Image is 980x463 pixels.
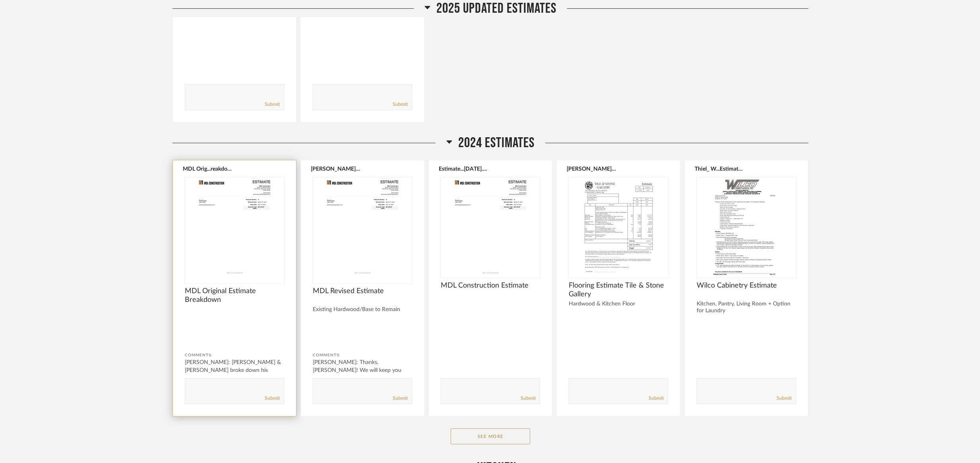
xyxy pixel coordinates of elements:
[313,177,412,277] div: 0
[697,177,796,277] img: undefined
[393,395,408,402] a: Submit
[649,395,664,402] a: Submit
[458,134,535,152] span: 2024 ESTIMATES
[451,428,530,444] button: See More
[569,301,668,307] div: Hardwood & Kitchen Floor
[569,281,668,299] span: Flooring Estimate Tile & Stone Gallery
[569,177,668,277] img: undefined
[441,281,540,290] span: MDL Construction Estimate
[439,165,488,172] button: Estimate...[DATE].pdf
[697,301,796,314] div: Kitchen, Pantry, Living Room + Option for Laundry
[185,351,284,359] div: Comments:
[697,281,796,290] span: Wilco Cabinetry Estimate
[185,177,284,277] img: undefined
[265,395,280,402] a: Submit
[441,177,540,277] img: undefined
[313,351,412,359] div: Comments:
[567,165,616,172] button: [PERSON_NAME] Fl...Inc63300.pdf
[311,165,360,172] button: [PERSON_NAME] MD...Estimate.pdf
[185,358,284,382] div: [PERSON_NAME]: [PERSON_NAME] & [PERSON_NAME] broke down his original estimate by trade for ...
[183,165,232,172] button: MDL Orig...reakdown.pdf
[521,395,536,402] a: Submit
[313,306,412,313] div: Existing Hardwood/Base to Remain
[393,101,408,108] a: Submit
[777,395,792,402] a: Submit
[313,358,412,382] div: [PERSON_NAME]: Thanks, [PERSON_NAME]! We will keep you posted. I'm thinking we will have ...
[313,287,412,296] span: MDL Revised Estimate
[695,165,744,172] button: Thiel_ W...Estimate.pdf
[313,177,412,277] img: undefined
[185,287,284,304] span: MDL Original Estimate Breakdown
[185,177,284,277] div: 0
[265,101,280,108] a: Submit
